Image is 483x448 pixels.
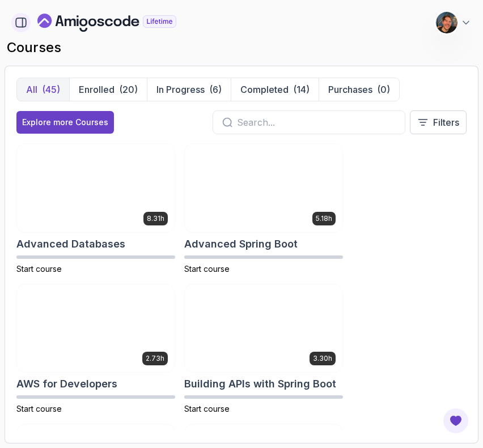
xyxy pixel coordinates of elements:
h2: courses [7,39,476,57]
a: Landing page [37,14,202,32]
span: Start course [184,264,230,274]
p: 3.30h [313,354,332,363]
input: Search... [237,116,396,129]
div: (20) [119,83,138,96]
div: (0) [377,83,390,96]
span: Start course [16,264,62,274]
button: Filters [410,110,467,134]
h2: Advanced Spring Boot [184,236,298,252]
h2: AWS for Developers [16,376,117,392]
img: AWS for Developers card [17,284,175,373]
img: Advanced Spring Boot card [185,144,342,232]
span: Start course [184,404,230,413]
button: All(45) [17,78,69,101]
button: Completed(14) [231,78,319,101]
img: Building APIs with Spring Boot card [185,284,342,373]
button: Enrolled(20) [69,78,147,101]
p: Enrolled [79,83,115,96]
p: Purchases [328,83,372,96]
button: Explore more Courses [16,111,114,134]
button: Open Feedback Button [442,407,469,434]
p: Filters [433,116,459,129]
p: All [26,83,37,96]
p: 8.31h [147,214,164,223]
h2: Building APIs with Spring Boot [184,376,336,392]
img: Advanced Databases card [17,144,175,232]
div: (45) [42,83,60,96]
img: user profile image [436,12,457,33]
p: Completed [240,83,289,96]
button: Purchases(0) [319,78,399,101]
span: Start course [16,404,62,413]
div: (6) [209,83,222,96]
p: 5.18h [316,214,332,223]
p: 2.73h [146,354,164,363]
p: In Progress [156,83,205,96]
div: Explore more Courses [22,117,108,128]
button: In Progress(6) [147,78,231,101]
button: user profile image [435,11,472,34]
h2: Advanced Databases [16,236,125,252]
div: (14) [293,83,310,96]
